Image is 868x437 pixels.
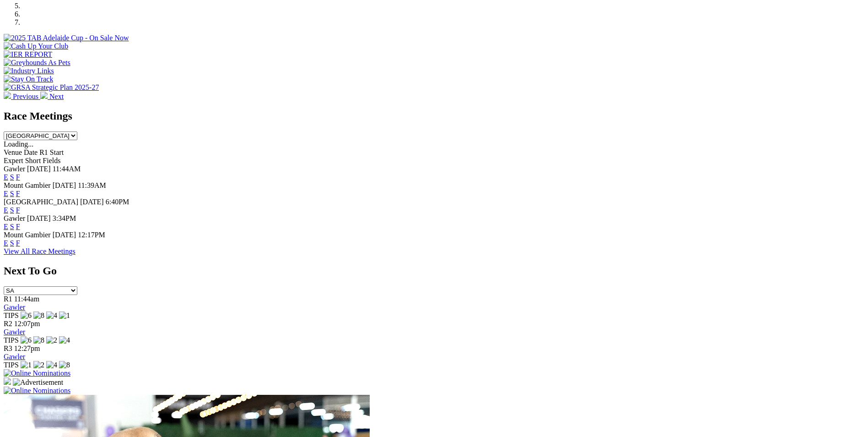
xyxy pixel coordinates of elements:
[4,223,8,230] a: E
[78,181,106,189] span: 11:39AM
[4,92,11,99] img: chevron-left-pager-white.svg
[33,311,44,320] img: 8
[14,320,40,328] span: 12:07pm
[10,206,14,214] a: S
[21,311,32,320] img: 6
[4,165,25,173] span: Gawler
[53,214,76,222] span: 3:34PM
[53,181,76,189] span: [DATE]
[14,344,40,352] span: 12:27pm
[4,369,70,377] img: Online Nominations
[53,165,81,173] span: 11:44AM
[16,190,20,197] a: F
[4,353,25,361] a: Gawler
[4,50,52,59] img: IER REPORT
[4,34,129,42] img: 2025 TAB Adelaide Cup - On Sale Now
[10,190,14,197] a: S
[4,198,78,206] span: [GEOGRAPHIC_DATA]
[4,59,70,67] img: Greyhounds As Pets
[4,157,23,164] span: Expert
[4,67,54,75] img: Industry Links
[27,214,51,222] span: [DATE]
[4,231,51,239] span: Mount Gambier
[4,247,75,255] a: View All Race Meetings
[80,198,104,206] span: [DATE]
[4,42,68,50] img: Cash Up Your Club
[4,110,864,122] h2: Race Meetings
[24,148,38,156] span: Date
[59,311,70,320] img: 1
[33,336,44,344] img: 8
[16,239,20,247] a: F
[53,231,76,239] span: [DATE]
[43,157,60,164] span: Fields
[4,190,8,197] a: E
[4,303,25,311] a: Gawler
[4,148,22,156] span: Venue
[4,377,11,385] img: 15187_Greyhounds_GreysPlayCentral_Resize_SA_WebsiteBanner_300x115_2025.jpg
[4,206,8,214] a: E
[10,239,14,247] a: S
[21,361,32,369] img: 1
[106,198,129,206] span: 6:40PM
[16,223,20,230] a: F
[4,140,33,148] span: Loading...
[46,361,57,369] img: 4
[21,336,32,344] img: 6
[4,239,8,247] a: E
[4,265,864,277] h2: Next To Go
[46,336,57,344] img: 2
[49,93,64,100] span: Next
[4,311,19,319] span: TIPS
[59,336,70,344] img: 4
[4,387,70,395] img: Online Nominations
[40,93,64,100] a: Next
[4,361,19,369] span: TIPS
[13,378,63,387] img: Advertisement
[40,92,48,99] img: chevron-right-pager-white.svg
[10,223,14,230] a: S
[4,83,99,92] img: GRSA Strategic Plan 2025-27
[4,336,19,344] span: TIPS
[13,93,38,100] span: Previous
[4,75,53,83] img: Stay On Track
[16,206,20,214] a: F
[4,93,40,100] a: Previous
[39,148,64,156] span: R1 Start
[4,320,12,328] span: R2
[4,344,12,352] span: R3
[78,231,105,239] span: 12:17PM
[4,173,8,181] a: E
[4,181,51,189] span: Mount Gambier
[4,214,25,222] span: Gawler
[4,328,25,336] a: Gawler
[59,361,70,369] img: 8
[27,165,51,173] span: [DATE]
[10,173,14,181] a: S
[16,173,20,181] a: F
[33,361,44,369] img: 2
[4,295,12,303] span: R1
[46,311,57,320] img: 4
[25,157,41,164] span: Short
[14,295,39,303] span: 11:44am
